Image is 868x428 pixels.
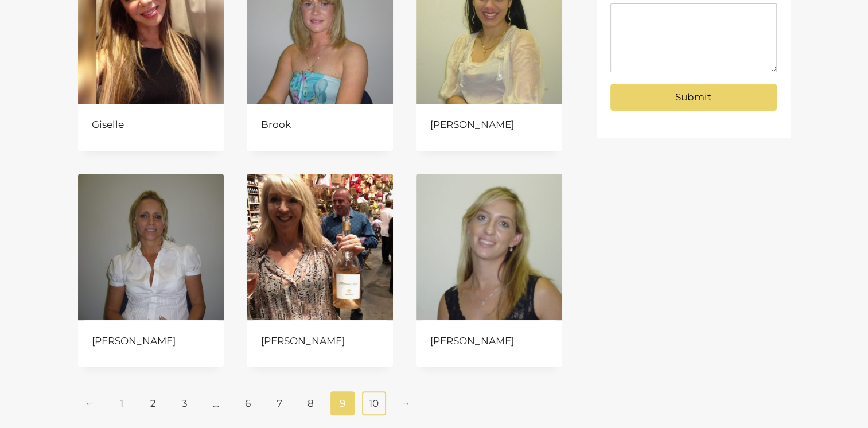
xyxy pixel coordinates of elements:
[78,174,224,320] img: Donna
[141,391,166,415] a: Page 2
[78,391,563,415] nav: Product Pagination
[247,174,393,320] img: Kathy
[261,335,345,347] a: [PERSON_NAME]
[430,335,514,347] a: [PERSON_NAME]
[110,391,134,415] a: Page 1
[261,119,291,130] a: Brook
[362,391,387,415] a: Page 10
[173,391,197,415] a: Page 3
[330,391,355,415] span: Page 9
[416,174,562,320] img: Heidi
[78,391,103,415] a: ←
[610,84,777,111] button: Submit
[394,391,418,415] a: →
[236,391,260,415] a: Page 6
[299,391,324,415] a: Page 8
[92,335,176,347] a: [PERSON_NAME]
[267,391,292,415] a: Page 7
[430,119,514,130] a: [PERSON_NAME]
[92,119,124,130] a: Giselle
[204,391,229,415] span: …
